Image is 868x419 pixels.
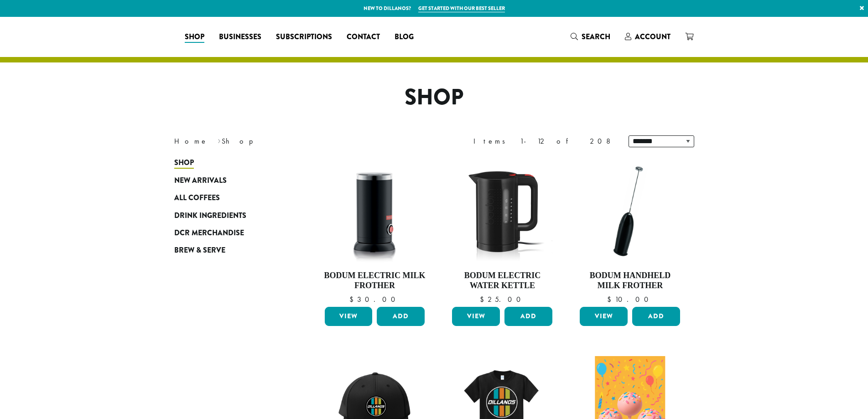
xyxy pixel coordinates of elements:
[322,159,427,264] img: DP3954.01-002.png
[563,29,618,44] a: Search
[174,154,284,171] a: Shop
[174,228,244,239] span: DCR Merchandise
[174,192,220,204] span: All Coffees
[395,31,414,43] span: Blog
[473,136,615,147] div: Items 1-12 of 208
[174,245,225,256] span: Brew & Serve
[450,159,555,264] img: DP3955.01.png
[174,207,284,224] a: Drink Ingredients
[577,159,682,303] a: Bodum Handheld Milk Frother $10.00
[219,31,261,43] span: Businesses
[607,295,615,304] span: $
[174,224,284,242] a: DCR Merchandise
[174,189,284,207] a: All Coffees
[185,31,204,43] span: Shop
[167,84,701,111] h1: Shop
[322,271,427,290] h4: Bodum Electric Milk Frother
[276,31,332,43] span: Subscriptions
[347,31,380,43] span: Contact
[504,307,552,326] button: Add
[577,271,682,290] h4: Bodum Handheld Milk Frother
[580,307,628,326] a: View
[635,31,670,42] span: Account
[632,307,680,326] button: Add
[174,175,227,186] span: New Arrivals
[174,157,194,169] span: Shop
[480,295,488,304] span: $
[349,295,357,304] span: $
[377,307,425,326] button: Add
[450,159,555,303] a: Bodum Electric Water Kettle $25.00
[577,159,682,264] img: DP3927.01-002.png
[607,295,653,304] bdi: 10.00
[418,5,505,12] a: Get started with our best seller
[218,133,221,147] span: ›
[174,242,284,259] a: Brew & Serve
[349,295,400,304] bdi: 30.00
[480,295,525,304] bdi: 25.00
[450,271,555,290] h4: Bodum Electric Water Kettle
[177,30,212,44] a: Shop
[325,307,373,326] a: View
[452,307,500,326] a: View
[174,210,246,222] span: Drink Ingredients
[174,172,284,189] a: New Arrivals
[174,136,421,147] nav: Breadcrumb
[322,159,427,303] a: Bodum Electric Milk Frother $30.00
[174,136,208,146] a: Home
[582,31,610,42] span: Search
